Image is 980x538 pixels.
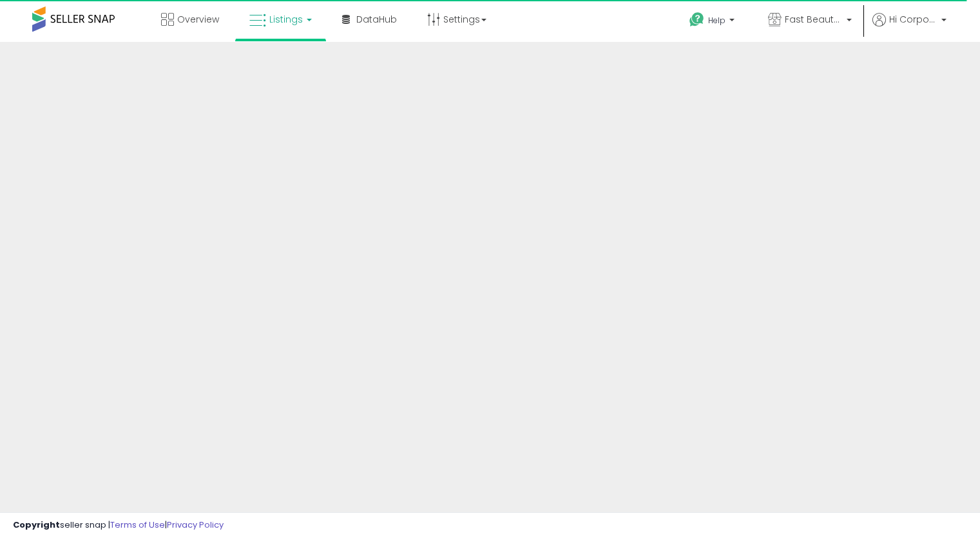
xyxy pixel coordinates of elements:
[889,13,937,26] span: Hi Corporate
[110,519,165,531] a: Terms of Use
[708,15,725,26] span: Help
[269,13,303,26] span: Listings
[689,12,705,28] i: Get Help
[785,13,843,26] span: Fast Beauty ([GEOGRAPHIC_DATA])
[167,519,224,531] a: Privacy Policy
[13,519,224,532] div: seller snap | |
[679,2,747,42] a: Help
[13,519,60,531] strong: Copyright
[356,13,397,26] span: DataHub
[177,13,219,26] span: Overview
[872,13,946,42] a: Hi Corporate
